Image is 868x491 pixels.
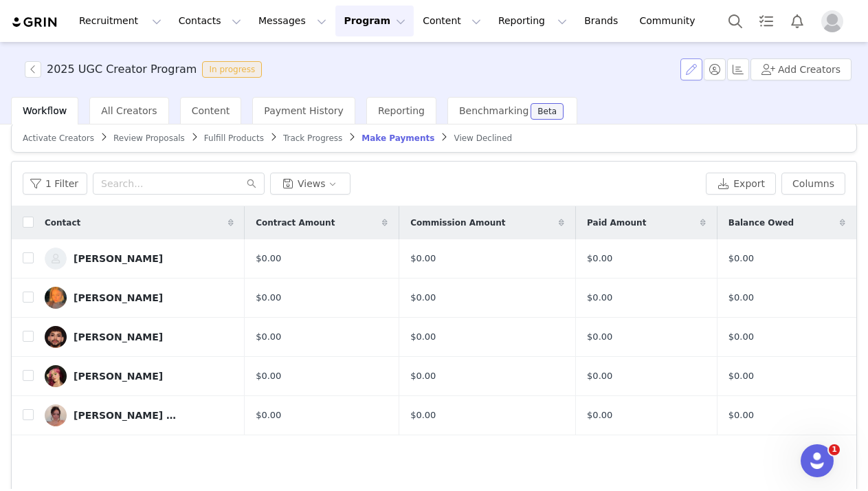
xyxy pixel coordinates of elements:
[250,6,335,36] button: Messages
[750,58,852,80] button: Add Creators
[410,408,564,422] div: $0.00
[204,133,264,143] span: Fulfill Products
[361,133,434,143] span: Make Payments
[782,6,812,36] button: Notifications
[25,61,267,78] span: [object Object]
[813,10,857,32] button: Profile
[587,253,612,263] span: $0.00
[71,6,170,36] button: Recruitment
[490,6,575,36] button: Reporting
[632,6,710,36] a: Community
[74,292,163,303] div: [PERSON_NAME]
[576,6,630,36] a: Brands
[256,217,335,229] span: Contract Amount
[47,61,197,78] h3: 2025 UGC Creator Program
[720,6,750,36] button: Search
[829,444,840,455] span: 1
[45,365,234,387] a: [PERSON_NAME]
[74,410,177,421] div: [PERSON_NAME] Creator
[45,404,67,426] img: e27eb882-1898-4ff2-8c22-c203dae3ac6e--s.jpg
[410,291,564,305] div: $0.00
[728,369,754,383] span: $0.00
[801,444,834,477] iframe: Intercom live chat
[74,371,163,382] div: [PERSON_NAME]
[821,10,843,32] img: placeholder-profile.jpg
[728,291,754,305] span: $0.00
[454,133,512,143] span: View Declined
[45,217,80,229] span: Contact
[410,217,505,229] span: Commission Amount
[256,252,388,265] div: $0.00
[247,179,256,188] i: icon: search
[170,6,249,36] button: Contacts
[410,369,564,383] div: $0.00
[256,408,388,422] div: $0.00
[202,61,262,78] span: In progress
[23,105,67,116] span: Workflow
[93,173,265,195] input: Search...
[45,287,67,309] img: 90eb6f72-02c0-4330-a66a-93bac48a3e5e.jpg
[45,326,234,348] a: [PERSON_NAME]
[113,133,185,143] span: Review Proposals
[728,217,794,229] span: Balance Owed
[256,291,388,305] div: $0.00
[728,252,754,265] span: $0.00
[45,326,67,348] img: d412c093-d417-4746-a0d1-fdfc517206eb.jpg
[45,248,234,270] a: [PERSON_NAME]
[335,6,414,36] button: Program
[270,173,350,195] button: Views
[587,331,612,342] span: $0.00
[11,16,59,29] img: grin logo
[192,105,230,116] span: Content
[751,6,781,36] a: Tasks
[587,371,612,381] span: $0.00
[256,330,388,344] div: $0.00
[45,248,67,270] img: e924fa7b-f86c-4fc9-8dab-6d5e6cc4e5dd--s.jpg
[537,107,557,116] div: Beta
[410,330,564,344] div: $0.00
[587,410,612,420] span: $0.00
[587,217,646,229] span: Paid Amount
[45,287,234,309] a: [PERSON_NAME]
[74,253,163,264] div: [PERSON_NAME]
[74,331,163,342] div: [PERSON_NAME]
[781,173,845,195] button: Columns
[23,173,87,195] button: 1 Filter
[256,369,388,383] div: $0.00
[283,133,342,143] span: Track Progress
[45,365,67,387] img: 55e013af-285d-4eae-a79b-84deba191b92.jpg
[45,404,234,426] a: [PERSON_NAME] Creator
[414,6,489,36] button: Content
[23,133,94,143] span: Activate Creators
[459,105,528,116] span: Benchmarking
[410,252,564,265] div: $0.00
[101,105,157,116] span: All Creators
[587,292,612,303] span: $0.00
[728,330,754,344] span: $0.00
[378,105,425,116] span: Reporting
[706,173,776,195] button: Export
[264,105,344,116] span: Payment History
[728,408,754,422] span: $0.00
